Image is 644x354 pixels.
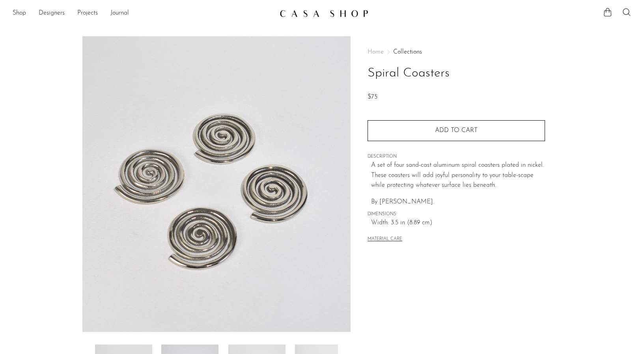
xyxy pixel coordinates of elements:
[368,49,384,55] span: Home
[368,211,545,218] span: DIMENSIONS
[82,36,351,332] img: Spiral Coasters
[39,8,65,19] a: Designers
[435,127,478,134] span: Add to cart
[368,94,377,100] span: $75
[368,153,545,160] span: DESCRIPTION
[371,162,544,188] span: A set of four sand-cast aluminum spiral coasters plated in nickel. These coasters will add joyful...
[371,218,545,228] span: Width: 3.5 in (8.89 cm)
[13,7,273,20] nav: Desktop navigation
[368,63,545,84] h1: Spiral Coasters
[393,49,422,55] a: Collections
[368,120,545,141] button: Add to cart
[368,237,402,242] button: MATERIAL CARE
[77,8,98,19] a: Projects
[110,8,129,19] a: Journal
[371,199,434,205] span: By [PERSON_NAME].
[13,7,273,20] ul: NEW HEADER MENU
[13,8,26,19] a: Shop
[368,49,545,55] nav: Breadcrumbs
